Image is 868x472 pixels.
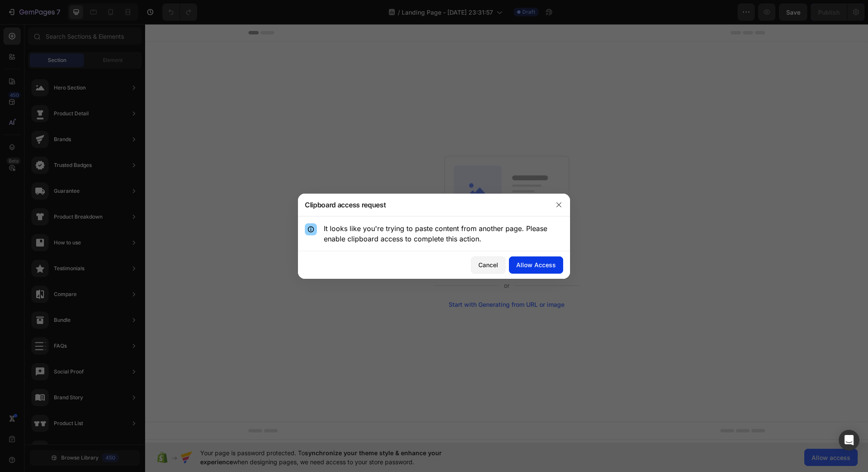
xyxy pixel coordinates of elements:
div: Cancel [478,260,498,269]
button: Add elements [363,229,424,246]
div: Start with Sections from sidebar [310,212,414,222]
button: Allow Access [509,256,563,274]
p: It looks like you're trying to paste content from another page. Please enable clipboard access to... [324,223,563,244]
button: Cancel [471,256,505,274]
div: Open Intercom Messenger [839,430,859,450]
button: Add sections [299,229,358,246]
h3: Clipboard access request [305,200,386,210]
div: Start with Generating from URL or image [304,277,419,284]
div: Allow Access [516,260,556,269]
